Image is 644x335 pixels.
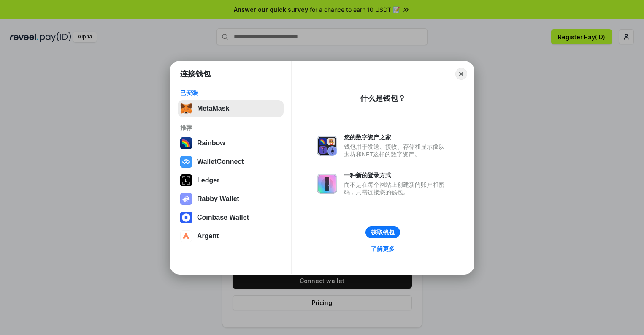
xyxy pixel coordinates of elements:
div: 已安装 [180,89,281,97]
button: Argent [178,228,284,245]
div: 而不是在每个网站上创建新的账户和密码，只需连接您的钱包。 [344,181,449,196]
div: Argent [197,232,219,240]
button: WalletConnect [178,153,284,170]
img: svg+xml,%3Csvg%20width%3D%22120%22%20height%3D%22120%22%20viewBox%3D%220%200%20120%20120%22%20fil... [180,137,192,149]
img: svg+xml,%3Csvg%20width%3D%2228%22%20height%3D%2228%22%20viewBox%3D%220%200%2028%2028%22%20fill%3D... [180,156,192,168]
button: Coinbase Wallet [178,209,284,226]
div: 钱包用于发送、接收、存储和显示像以太坊和NFT这样的数字资产。 [344,143,449,158]
div: 了解更多 [371,245,395,253]
img: svg+xml,%3Csvg%20xmlns%3D%22http%3A%2F%2Fwww.w3.org%2F2000%2Fsvg%22%20fill%3D%22none%22%20viewBox... [317,136,337,156]
a: 了解更多 [366,243,400,254]
img: svg+xml,%3Csvg%20width%3D%2228%22%20height%3D%2228%22%20viewBox%3D%220%200%2028%2028%22%20fill%3D... [180,212,192,223]
button: Rabby Wallet [178,191,284,207]
div: Coinbase Wallet [197,214,249,221]
button: Ledger [178,172,284,189]
div: 推荐 [180,124,281,131]
div: 一种新的登录方式 [344,172,449,179]
div: Ledger [197,177,219,184]
button: MetaMask [178,100,284,117]
button: Rainbow [178,135,284,152]
button: 获取钱包 [365,226,400,238]
img: svg+xml,%3Csvg%20xmlns%3D%22http%3A%2F%2Fwww.w3.org%2F2000%2Fsvg%22%20width%3D%2228%22%20height%3... [180,174,192,186]
img: svg+xml,%3Csvg%20xmlns%3D%22http%3A%2F%2Fwww.w3.org%2F2000%2Fsvg%22%20fill%3D%22none%22%20viewBox... [317,174,337,194]
div: MetaMask [197,105,229,112]
div: 您的数字资产之家 [344,133,449,141]
div: 什么是钱包？ [360,93,406,103]
div: Rabby Wallet [197,195,239,203]
img: svg+xml,%3Csvg%20xmlns%3D%22http%3A%2F%2Fwww.w3.org%2F2000%2Fsvg%22%20fill%3D%22none%22%20viewBox... [180,193,192,205]
img: svg+xml,%3Csvg%20width%3D%2228%22%20height%3D%2228%22%20viewBox%3D%220%200%2028%2028%22%20fill%3D... [180,230,192,242]
img: svg+xml,%3Csvg%20fill%3D%22none%22%20height%3D%2233%22%20viewBox%3D%220%200%2035%2033%22%20width%... [180,103,192,114]
div: WalletConnect [197,158,244,166]
h1: 连接钱包 [180,69,211,79]
div: 获取钱包 [371,229,395,236]
button: Close [455,68,467,80]
div: Rainbow [197,139,225,147]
